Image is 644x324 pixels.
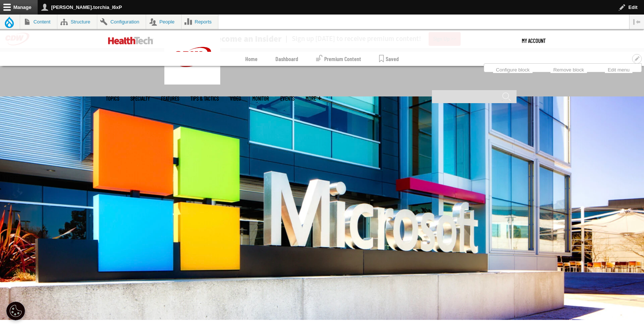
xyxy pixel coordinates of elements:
a: Home [245,52,258,66]
a: Configure block [493,65,533,73]
div: Cookie Settings [6,302,25,320]
a: Configuration [97,15,146,29]
div: User menu [522,29,546,52]
a: Dashboard [275,52,298,66]
a: Structure [57,15,97,29]
a: Tips & Tactics [190,96,219,101]
a: People [146,15,181,29]
a: MonITor [252,96,269,101]
a: Reports [181,15,218,29]
img: Home [108,37,153,44]
img: Home [164,29,220,85]
a: Video [230,96,241,101]
button: Open Preferences [6,302,25,320]
a: Content [20,15,57,29]
a: My Account [522,29,546,52]
a: Saved [379,52,399,66]
span: Topics [106,96,119,101]
a: Events [280,96,294,101]
a: Features [161,96,179,101]
a: Remove block [550,65,587,73]
span: Specialty [130,96,150,101]
a: Premium Content [316,52,361,66]
a: Edit menu [605,65,632,73]
a: CDW [164,79,220,86]
button: Open Insider configuration options [632,54,642,64]
span: More [306,96,321,101]
button: Vertical orientation [629,15,644,29]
